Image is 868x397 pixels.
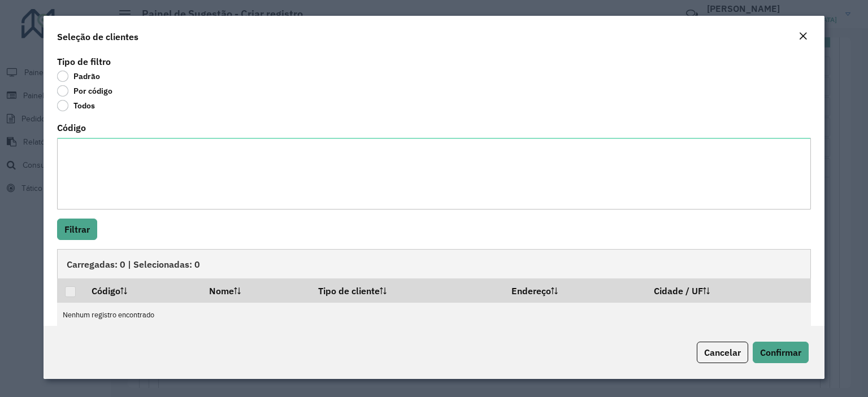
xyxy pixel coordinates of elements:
[795,29,811,44] button: Close
[84,278,201,302] th: Código
[798,32,808,41] em: Fechar
[646,278,810,302] th: Cidade / UF
[57,249,811,278] div: Carregadas: 0 | Selecionadas: 0
[753,342,809,363] button: Confirmar
[57,100,95,111] label: Todos
[57,30,138,43] h4: Seleção de clientes
[57,219,97,240] button: Filtrar
[310,278,504,302] th: Tipo de cliente
[57,85,112,97] label: Por código
[760,347,801,358] span: Confirmar
[202,278,310,302] th: Nome
[697,342,748,363] button: Cancelar
[57,303,811,328] td: Nenhum registro encontrado
[57,121,86,134] label: Código
[504,278,646,302] th: Endereço
[57,71,100,82] label: Padrão
[57,55,111,68] label: Tipo de filtro
[704,347,741,358] span: Cancelar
